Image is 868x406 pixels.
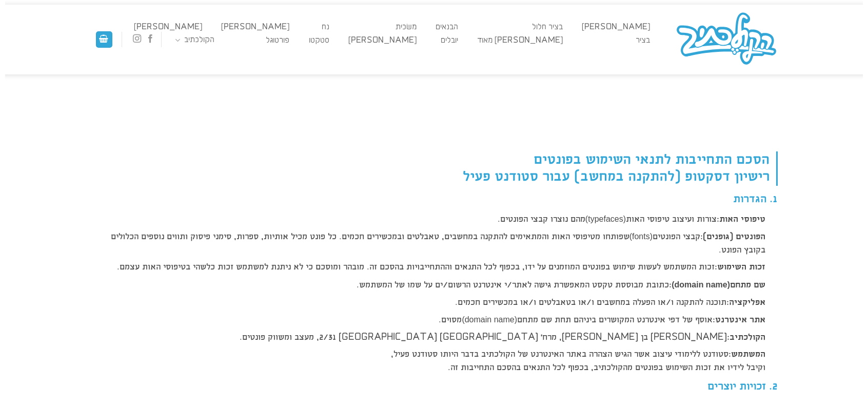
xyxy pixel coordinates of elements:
strong: הפונטים (גופנים): [700,231,765,242]
a: משׂכית [390,23,421,32]
img: הקולכתיב [675,11,778,67]
a: בציר [631,36,655,45]
a: פורטוגל [261,36,294,45]
a: הבנאים [430,23,463,32]
strong: הקולכתיב: [727,332,765,342]
p: כתובת מבוססת טקסט המאפשרת גישה לאתר/י אינטרנט הרשום/ים על שמו של המשתמש. [90,278,778,292]
strong: טיפוסי האות: [717,214,765,224]
a: נח [317,23,334,32]
strong: אתר אינטרנט: [713,315,765,325]
h3: 1. הגדרות [90,191,778,207]
a: [PERSON_NAME] [216,23,294,32]
a: סטקטו [304,36,334,45]
a: עקבו אחרינו באינסטגרם [133,34,141,45]
strong: המשתמש: [728,349,765,359]
a: יובלים [436,36,463,45]
span: (domain name) [462,315,517,324]
span: (typefaces) [585,215,626,223]
a: בציר חלול [527,23,568,32]
a: [PERSON_NAME] [577,23,655,32]
a: [PERSON_NAME] [343,36,421,45]
span: (fonts) [629,232,653,241]
strong: זכות השימוש: [715,262,765,272]
p: [PERSON_NAME] בן [PERSON_NAME], מרח' [GEOGRAPHIC_DATA] 2/31 [GEOGRAPHIC_DATA], מעצב ומשווק פונטים. [90,331,778,344]
a: מעבר לסל הקניות [96,31,112,48]
p: קבצי הפונטים שפותחו מטיפוסי האות והמתאימים להתקנה במחשבים, טאבלטים ובמכשירים חכמים. כל פונט מכיל ... [90,230,778,257]
a: [PERSON_NAME] [129,23,207,32]
h2: הסכם התחייבות לתנאי השימוש בפונטים רישיון דסקטופ (להתקנה במחשב) עבור סטודנט פעיל [90,151,778,186]
h3: 2. זכויות יוצרים [90,378,778,395]
p: צורות ועיצוב טיפוסי האות מהם נוצרו קבצי הפונטים. [90,212,778,226]
a: [PERSON_NAME] מאוד [472,36,568,45]
strong: אפליקציה: [726,297,765,307]
p: סטודנט ללימודי עיצוב אשר הגיש הצהרה באתר האינטרנט של הקולכתיב בדבר היותו סטודנט פעיל, וקיבל לידיו... [90,348,778,374]
p: זכות המשתמש לעשות שימוש בפונטים המוזמנים על ידו, בכפוף לכל התנאים וההתחייבויות בהסכם זה. מובהר ומ... [90,261,778,274]
a: הקולכתיב [170,35,219,45]
strong: שם מתחם : [669,280,765,290]
p: אוסף של דפי אינטרנט המקושרים ביניהם תחת שם מתחם מסוים. [90,313,778,327]
p: תוכנה להתקנה ו/או הפעלה במחשבים ו/או בטאבלטים ו/או במכשירים חכמים. [90,296,778,310]
span: (domain name) [672,280,730,289]
a: עקבו אחרינו בפייסבוק [146,34,154,45]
